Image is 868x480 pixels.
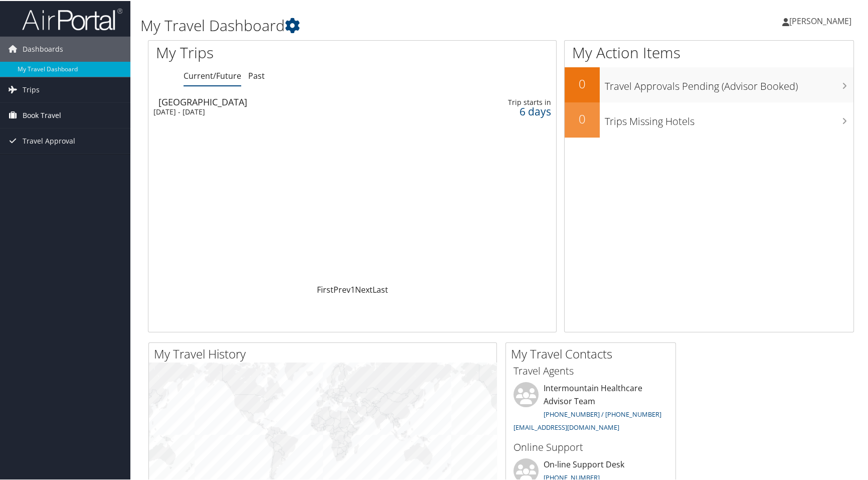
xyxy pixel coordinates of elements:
[605,108,853,128] h3: Trips Missing Hotels
[140,14,621,35] h1: My Travel Dashboard
[782,5,861,35] a: [PERSON_NAME]
[460,106,551,115] div: 6 days
[565,109,600,127] h2: 0
[789,15,851,26] span: [PERSON_NAME]
[154,344,496,362] h2: My Travel History
[23,36,63,61] span: Dashboards
[355,283,373,294] a: Next
[373,283,388,294] a: Last
[158,96,411,105] div: [GEOGRAPHIC_DATA]
[156,41,379,62] h1: My Trips
[248,69,265,80] a: Past
[333,283,351,294] a: Prev
[565,41,853,62] h1: My Action Items
[351,283,355,294] a: 1
[460,97,551,106] div: Trip starts in
[23,76,40,101] span: Trips
[565,101,853,137] a: 0Trips Missing Hotels
[23,102,61,127] span: Book Travel
[508,381,673,435] li: Intermountain Healthcare Advisor Team
[565,66,853,101] a: 0Travel Approvals Pending (Advisor Booked)
[605,73,853,92] h3: Travel Approvals Pending (Advisor Booked)
[513,363,668,377] h3: Travel Agents
[22,7,122,30] img: airportal-logo.png
[511,344,675,362] h2: My Travel Contacts
[513,422,619,431] a: [EMAIL_ADDRESS][DOMAIN_NAME]
[153,106,406,115] div: [DATE] - [DATE]
[565,74,600,91] h2: 0
[184,69,241,80] a: Current/Future
[23,128,75,153] span: Travel Approval
[317,283,333,294] a: First
[513,439,668,453] h3: Online Support
[544,409,661,418] a: [PHONE_NUMBER] / [PHONE_NUMBER]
